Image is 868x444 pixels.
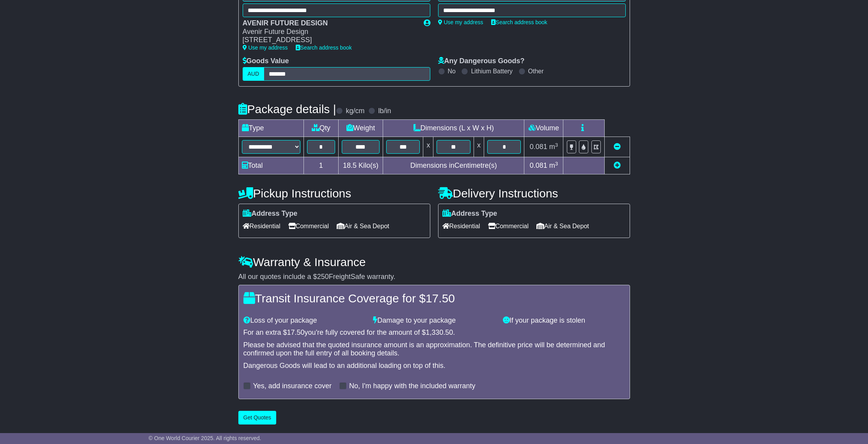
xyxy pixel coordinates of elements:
[238,157,304,174] td: Total
[243,28,416,36] div: Avenir Future Design
[369,316,499,325] div: Damage to your package
[288,220,329,232] span: Commercial
[549,162,558,169] span: m
[339,120,383,137] td: Weight
[346,107,364,115] label: kg/cm
[378,107,391,115] label: lb/in
[438,19,483,25] a: Use my address
[474,137,484,157] td: x
[337,220,389,232] span: Air & Sea Depot
[426,292,455,305] span: 17.50
[442,210,497,218] label: Address Type
[614,143,621,151] a: Remove this item
[240,316,369,325] div: Loss of your package
[243,19,416,28] div: AVENIR FUTURE DESIGN
[339,157,383,174] td: Kilo(s)
[243,329,625,337] div: For an extra $ you're fully covered for the amount of $ .
[499,316,629,325] div: If your package is stolen
[438,187,630,200] h4: Delivery Instructions
[296,44,352,51] a: Search address book
[614,162,621,169] a: Add new item
[287,329,305,336] span: 17.50
[555,161,558,167] sup: 3
[343,162,357,169] span: 18.5
[549,143,558,151] span: m
[243,36,416,44] div: [STREET_ADDRESS]
[149,435,261,441] span: © One World Courier 2025. All rights reserved.
[243,292,625,305] h4: Transit Insurance Coverage for $
[383,120,524,137] td: Dimensions (L x W x H)
[238,256,630,268] h4: Warranty & Insurance
[304,157,338,174] td: 1
[530,143,547,151] span: 0.081
[438,57,525,66] label: Any Dangerous Goods?
[253,382,332,391] label: Yes, add insurance cover
[442,220,480,232] span: Residential
[243,210,298,218] label: Address Type
[238,120,304,137] td: Type
[238,187,430,200] h4: Pickup Instructions
[243,67,264,81] label: AUD
[349,382,476,391] label: No, I'm happy with the included warranty
[243,341,625,358] div: Please be advised that the quoted insurance amount is an approximation. The definitive price will...
[426,329,453,336] span: 1,330.50
[423,137,433,157] td: x
[528,67,544,75] label: Other
[317,273,329,281] span: 250
[304,120,338,137] td: Qty
[243,362,625,370] div: Dangerous Goods will lead to an additional loading on top of this.
[238,103,336,115] h4: Package details |
[243,220,280,232] span: Residential
[238,273,630,281] div: All our quotes include a $ FreightSafe warranty.
[524,120,563,137] td: Volume
[530,162,547,169] span: 0.081
[243,57,289,66] label: Goods Value
[471,67,513,75] label: Lithium Battery
[243,44,288,51] a: Use my address
[238,411,277,424] button: Get Quotes
[383,157,524,174] td: Dimensions in Centimetre(s)
[491,19,547,25] a: Search address book
[488,220,529,232] span: Commercial
[536,220,589,232] span: Air & Sea Depot
[448,67,456,75] label: No
[555,142,558,148] sup: 3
